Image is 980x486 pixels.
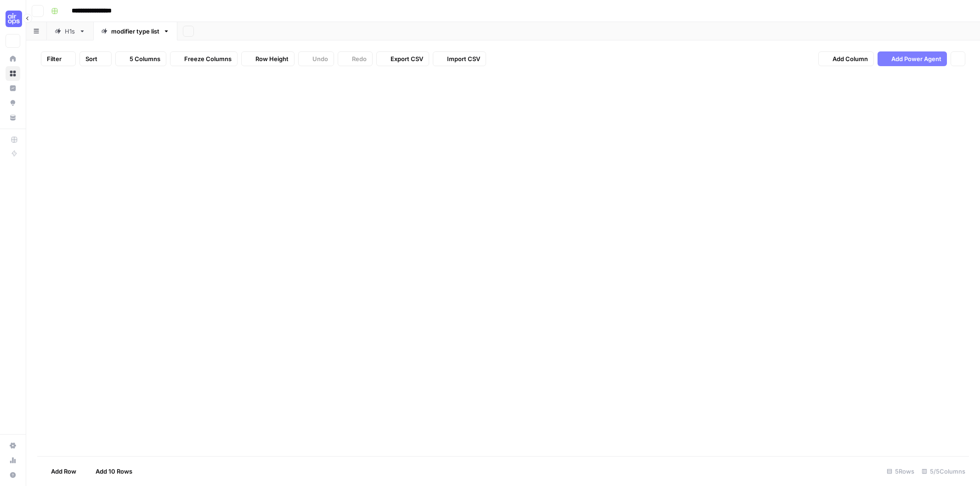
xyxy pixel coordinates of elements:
button: Sort [79,51,112,66]
div: 5/5 Columns [918,464,969,479]
div: 5 Rows [883,464,918,479]
a: modifier type list [93,22,177,40]
span: Redo [352,54,367,63]
span: Add 10 Rows [96,467,132,476]
a: Opportunities [6,96,20,110]
button: Freeze Columns [170,51,238,66]
span: Import CSV [447,54,480,63]
span: Add Column [833,54,868,63]
button: 5 Columns [115,51,166,66]
button: Redo [338,51,373,66]
button: Add Row [37,464,82,479]
button: Undo [298,51,334,66]
a: Insights [6,81,20,96]
a: H1s [47,22,93,40]
span: Freeze Columns [184,54,232,63]
a: Settings [6,438,20,453]
span: Filter [47,54,62,63]
a: Your Data [6,110,20,125]
button: Export CSV [376,51,429,66]
button: Workspace: Cohort 5 [6,7,20,30]
a: Browse [6,66,20,81]
span: Sort [85,54,97,63]
button: Add 10 Rows [82,464,138,479]
a: Home [6,51,20,66]
span: Add Power Agent [891,54,941,63]
button: Add Column [818,51,874,66]
button: Import CSV [433,51,486,66]
span: Add Row [51,467,76,476]
button: Help + Support [6,468,20,482]
img: Cohort 5 Logo [6,11,22,27]
span: Export CSV [391,54,423,63]
a: Usage [6,453,20,468]
div: modifier type list [111,27,159,36]
span: Row Height [255,54,289,63]
div: H1s [65,27,75,36]
button: Add Power Agent [878,51,947,66]
button: Row Height [241,51,295,66]
button: Filter [41,51,76,66]
span: 5 Columns [130,54,160,63]
span: Undo [312,54,328,63]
